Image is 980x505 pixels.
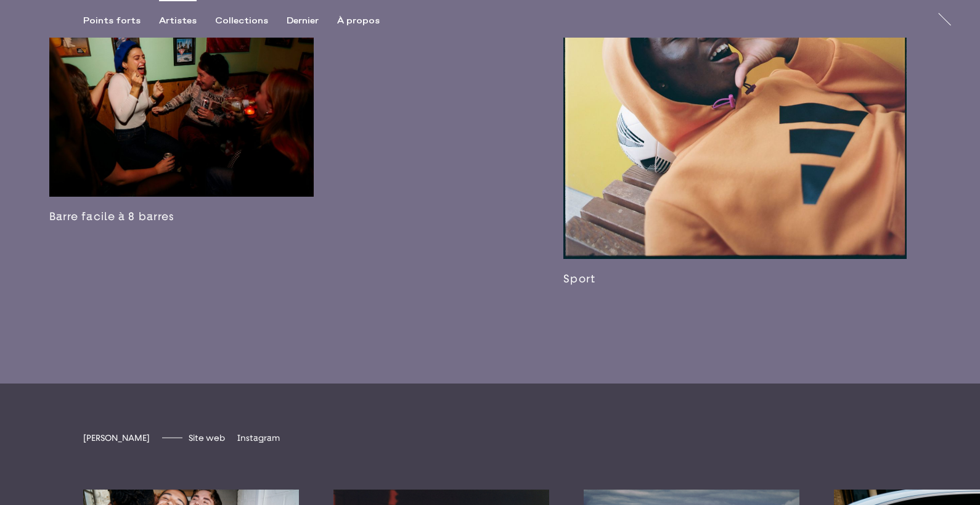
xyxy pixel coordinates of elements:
font: Instagram [237,433,280,443]
font: Site web [189,433,225,443]
font: Collections [215,15,268,27]
button: À propos [337,15,398,27]
button: Points forts [83,15,159,27]
font: Points forts [83,15,141,27]
font: Dernier [287,15,319,27]
button: Dernier [287,15,337,27]
font: [PERSON_NAME] [83,433,150,443]
font: Artistes [159,15,197,27]
button: Artistes [159,15,215,27]
a: Instagram [237,433,280,443]
a: Site web [189,433,225,443]
button: Collections [215,15,287,27]
font: À propos [337,15,380,27]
